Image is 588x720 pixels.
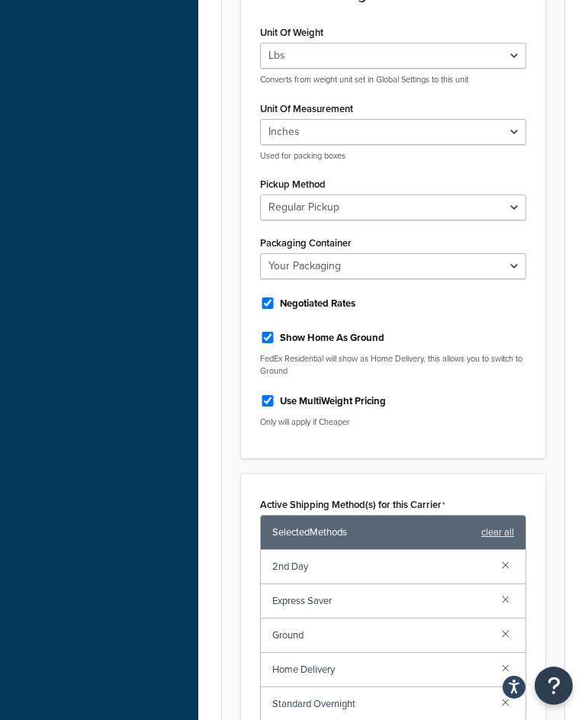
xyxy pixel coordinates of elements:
a: clear all [481,522,514,543]
p: Converts from weight unit set in Global Settings to this unit [260,74,526,85]
span: Ground [272,625,490,646]
label: Unit Of Weight [260,27,323,38]
p: Only will apply if Cheaper [260,416,526,428]
span: Selected Methods [272,522,474,543]
label: Unit Of Measurement [260,103,353,114]
span: Express Saver [272,590,490,612]
span: Standard Overnight [272,693,490,715]
label: Active Shipping Method(s) for this Carrier [260,499,445,511]
p: FedEx Residential will show as Home Delivery, this allows you to switch to Ground [260,353,526,377]
label: Show Home As Ground [280,331,384,345]
label: Packaging Container [260,237,352,249]
label: Use MultiWeight Pricing [280,394,386,408]
label: Negotiated Rates [280,297,355,310]
p: Used for packing boxes [260,150,526,162]
span: 2nd Day [272,556,490,577]
span: Home Delivery [272,659,490,680]
button: Open Resource Center [535,667,573,705]
label: Pickup Method [260,178,326,190]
